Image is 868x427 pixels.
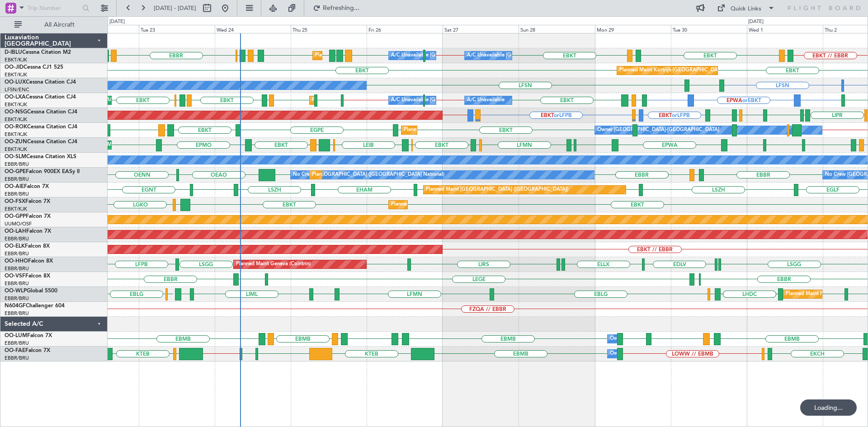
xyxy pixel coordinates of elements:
span: OO-ZUN [5,139,27,145]
span: N604GF [5,303,26,309]
a: EBBR/BRU [5,295,29,302]
a: OO-ROKCessna Citation CJ4 [5,124,77,130]
a: OO-AIEFalcon 7X [5,184,49,189]
div: Planned Maint [GEOGRAPHIC_DATA] ([GEOGRAPHIC_DATA]) [426,183,568,197]
div: A/C Unavailable [467,94,505,107]
a: OO-HHOFalcon 8X [5,258,53,264]
div: Planned Maint [GEOGRAPHIC_DATA] ([GEOGRAPHIC_DATA] National) [312,168,476,182]
input: Trip Number [28,1,80,15]
div: Wed 1 [747,25,823,33]
div: Tue 23 [139,25,215,33]
span: OO-ROK [5,124,27,130]
span: OO-LUM [5,333,27,338]
a: EBBR/BRU [5,176,29,183]
a: EBBR/BRU [5,161,29,168]
span: [DATE] - [DATE] [154,4,196,12]
a: OO-ZUNCessna Citation CJ4 [5,139,77,145]
div: Quick Links [731,5,761,14]
div: Planned Maint Kortrijk-[GEOGRAPHIC_DATA] [619,64,725,77]
div: Owner Melsbroek Air Base [610,347,671,361]
button: All Aircraft [10,18,98,32]
span: OO-LXA [5,94,26,100]
span: All Aircraft [24,22,95,28]
div: Planned Maint Milan (Linate) [786,287,851,301]
div: Planned Maint Geneva (Cointrin) [236,258,311,271]
div: Mon 29 [595,25,671,33]
a: EBKT/KJK [5,206,27,212]
a: OO-FAEFalcon 7X [5,348,50,353]
div: A/C Unavailable [GEOGRAPHIC_DATA] ([GEOGRAPHIC_DATA] National) [391,49,559,62]
span: OO-LAH [5,229,26,234]
a: OO-GPEFalcon 900EX EASy II [5,169,80,174]
div: Thu 25 [291,25,367,33]
a: OO-SLMCessna Citation XLS [5,154,76,160]
a: N604GFChallenger 604 [5,303,65,309]
div: Tue 30 [671,25,747,33]
a: EBKT/KJK [5,56,27,63]
div: A/C Unavailable [GEOGRAPHIC_DATA]-[GEOGRAPHIC_DATA] [467,49,611,62]
span: D-IBLU [5,50,22,55]
span: OO-WLP [5,288,27,294]
span: OO-FSX [5,199,25,204]
a: EBBR/BRU [5,235,29,242]
a: OO-GPPFalcon 7X [5,214,51,219]
div: Fri 26 [367,25,443,33]
a: OO-LXACessna Citation CJ4 [5,94,76,100]
a: EBKT/KJK [5,71,27,78]
a: OO-NSGCessna Citation CJ4 [5,109,77,115]
span: OO-LUX [5,80,26,85]
a: OO-LAHFalcon 7X [5,229,51,234]
button: Quick Links [712,1,779,15]
a: OO-WLPGlobal 5500 [5,288,57,294]
a: OO-JIDCessna CJ1 525 [5,65,63,70]
a: EBKT/KJK [5,131,27,138]
a: EBBR/BRU [5,280,29,287]
a: OO-FSXFalcon 7X [5,199,50,204]
div: Sat 27 [443,25,519,33]
span: OO-GPP [5,214,26,219]
a: EBKT/KJK [5,116,27,123]
a: EBBR/BRU [5,265,29,272]
div: Planned Maint Nice ([GEOGRAPHIC_DATA]) [315,49,416,62]
span: Refreshing... [322,5,360,11]
a: EBBR/BRU [5,310,29,317]
span: OO-HHO [5,258,28,264]
a: EBKT/KJK [5,146,27,153]
a: OO-VSFFalcon 8X [5,273,50,279]
div: Planned Maint Kortrijk-[GEOGRAPHIC_DATA] [391,198,496,211]
div: No Crew [GEOGRAPHIC_DATA] ([GEOGRAPHIC_DATA] National) [293,168,444,182]
div: [DATE] [109,18,125,26]
div: Loading... [800,399,857,416]
div: Planned Maint Kortrijk-[GEOGRAPHIC_DATA] [312,94,417,107]
div: Owner Melsbroek Air Base [610,332,671,346]
a: EBKT/KJK [5,101,27,108]
span: OO-JID [5,65,24,70]
span: OO-AIE [5,184,24,189]
a: D-IBLUCessna Citation M2 [5,50,71,55]
div: Wed 24 [215,25,291,33]
span: OO-NSG [5,109,27,115]
div: Sun 28 [519,25,594,33]
a: EBBR/BRU [5,250,29,257]
a: UUMO/OSF [5,221,32,227]
span: OO-VSF [5,273,25,279]
span: OO-GPE [5,169,26,174]
span: OO-ELK [5,244,25,249]
span: OO-SLM [5,154,26,160]
a: OO-ELKFalcon 8X [5,244,50,249]
div: Planned Maint Kortrijk-[GEOGRAPHIC_DATA] [404,123,509,137]
a: EBBR/BRU [5,355,29,361]
span: OO-FAE [5,348,25,353]
a: OO-LUXCessna Citation CJ4 [5,80,76,85]
div: A/C Unavailable [GEOGRAPHIC_DATA] ([GEOGRAPHIC_DATA] National) [391,94,559,107]
div: [DATE] [748,18,764,26]
a: OO-LUMFalcon 7X [5,333,52,338]
a: LFSN/ENC [5,86,29,93]
a: EBBR/BRU [5,191,29,197]
button: Refreshing... [309,1,363,15]
div: Owner [GEOGRAPHIC_DATA]-[GEOGRAPHIC_DATA] [597,123,719,137]
a: EBBR/BRU [5,340,29,347]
